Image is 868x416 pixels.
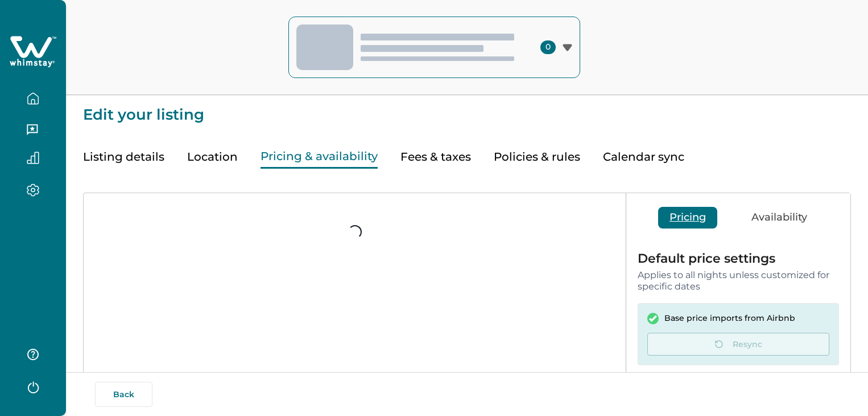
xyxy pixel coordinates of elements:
[638,270,839,292] p: Applies to all nights unless customized for specific dates
[261,145,378,169] button: Pricing & availability
[288,17,580,78] button: 0
[494,145,580,169] button: Policies & rules
[540,40,556,54] span: 0
[95,382,152,407] button: Back
[664,313,795,324] p: Base price imports from Airbnb
[740,207,819,229] button: Availability
[638,252,839,265] p: Default price settings
[658,207,717,229] button: Pricing
[83,145,164,169] button: Listing details
[83,95,851,123] p: Edit your listing
[187,145,238,169] button: Location
[603,145,684,169] button: Calendar sync
[400,145,471,169] button: Fees & taxes
[647,333,829,356] button: Resync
